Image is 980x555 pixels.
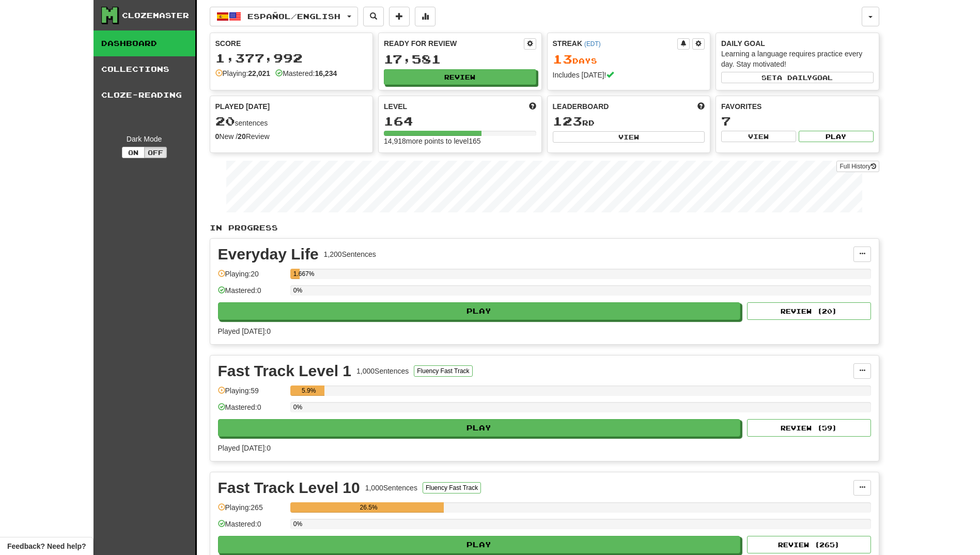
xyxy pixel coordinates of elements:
div: 1,200 Sentences [324,249,376,259]
button: Add sentence to collection [389,7,410,26]
div: Playing: 265 [218,502,285,519]
div: 26.5% [293,502,444,513]
button: Español/English [210,7,358,26]
div: 1.667% [293,269,300,279]
div: Playing: 20 [218,269,285,286]
button: Review (20) [747,302,871,320]
div: Clozemaster [122,10,189,21]
strong: 22,021 [248,69,270,78]
button: Review (265) [747,536,871,553]
button: View [721,131,796,142]
button: Seta dailygoal [721,72,874,83]
div: 17,581 [384,53,536,66]
div: Day s [553,53,705,66]
div: Streak [553,38,678,49]
div: Everyday Life [218,246,319,262]
span: Leaderboard [553,101,609,112]
strong: 20 [238,132,246,141]
a: (EDT) [584,40,601,48]
p: In Progress [210,223,879,233]
span: Open feedback widget [7,541,86,551]
strong: 0 [215,132,220,141]
div: Mastered: 0 [218,285,285,302]
strong: 16,234 [315,69,337,78]
a: Full History [836,161,879,172]
button: Fluency Fast Track [414,365,472,377]
span: This week in points, UTC [697,101,705,112]
span: 123 [553,114,582,128]
div: Fast Track Level 10 [218,480,360,496]
button: Review [384,69,536,85]
a: Dashboard [94,30,195,56]
div: Playing: [215,68,271,79]
span: Level [384,101,407,112]
div: Mastered: [275,68,337,79]
div: rd [553,115,705,128]
button: Review (59) [747,419,871,437]
button: More stats [415,7,435,26]
div: 1,000 Sentences [365,483,417,493]
div: Includes [DATE]! [553,70,705,80]
div: sentences [215,115,368,128]
button: On [122,147,145,158]
div: Ready for Review [384,38,524,49]
div: Mastered: 0 [218,402,285,419]
span: Score more points to level up [529,101,536,112]
div: 7 [721,115,874,128]
span: Español / English [247,12,340,21]
div: Mastered: 0 [218,519,285,536]
div: Fast Track Level 1 [218,363,352,379]
button: View [553,131,705,143]
div: 164 [384,115,536,128]
span: Played [DATE] [215,101,270,112]
div: 14,918 more points to level 165 [384,136,536,146]
button: Play [218,536,741,553]
span: a daily [777,74,812,81]
span: Played [DATE]: 0 [218,444,271,452]
div: Dark Mode [101,134,188,144]
div: Playing: 59 [218,386,285,403]
div: Score [215,38,368,49]
button: Play [218,419,741,437]
div: 1,377,992 [215,52,368,65]
a: Collections [94,56,195,82]
div: Daily Goal [721,38,874,49]
button: Off [144,147,167,158]
span: Played [DATE]: 0 [218,327,271,335]
div: 1,000 Sentences [356,366,409,376]
div: Favorites [721,101,874,112]
button: Play [218,302,741,320]
a: Cloze-Reading [94,82,195,108]
span: 13 [553,52,572,66]
button: Fluency Fast Track [423,482,481,494]
div: 5.9% [293,386,324,396]
div: New / Review [215,131,368,142]
button: Play [799,131,874,142]
div: Learning a language requires practice every day. Stay motivated! [721,49,874,69]
span: 20 [215,114,235,128]
button: Search sentences [363,7,384,26]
